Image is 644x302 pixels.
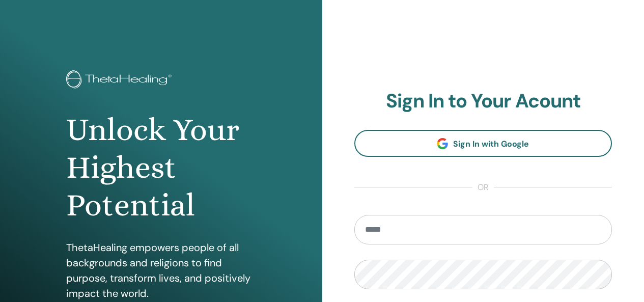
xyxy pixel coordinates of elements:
p: ThetaHealing empowers people of all backgrounds and religions to find purpose, transform lives, a... [66,240,256,301]
h2: Sign In to Your Acount [354,90,612,113]
a: Sign In with Google [354,130,612,157]
span: Sign In with Google [453,139,529,149]
h1: Unlock Your Highest Potential [66,111,256,225]
span: or [472,181,494,194]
